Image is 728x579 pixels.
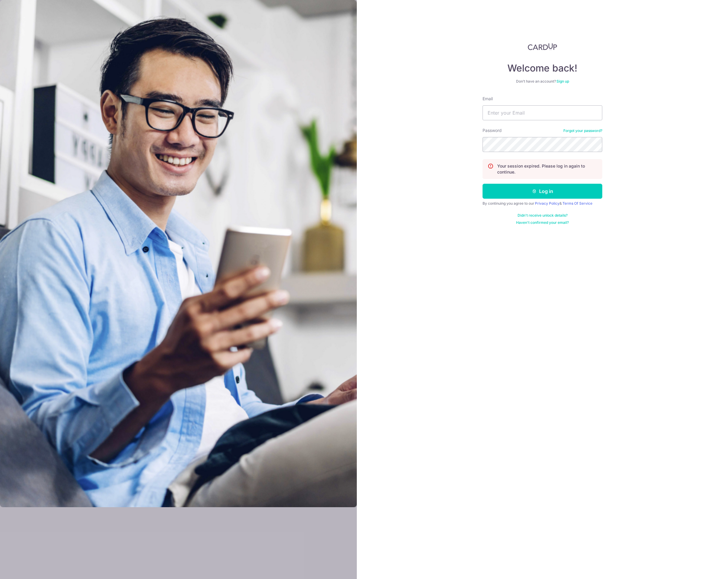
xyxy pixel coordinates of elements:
img: CardUp Logo [528,43,557,50]
h4: Welcome back! [483,62,602,74]
input: Enter your Email [483,105,602,120]
div: By continuing you agree to our & [483,201,602,206]
div: Don’t have an account? [483,79,602,84]
label: Email [483,96,493,102]
button: Log in [483,184,602,199]
label: Password [483,127,502,133]
a: Didn't receive unlock details? [518,213,568,218]
a: Forgot your password? [563,128,602,133]
a: Sign up [556,79,569,83]
a: Terms Of Service [562,201,592,206]
p: Your session expired. Please log in again to continue. [497,163,597,175]
a: Haven't confirmed your email? [516,220,569,225]
a: Privacy Policy [535,201,559,206]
